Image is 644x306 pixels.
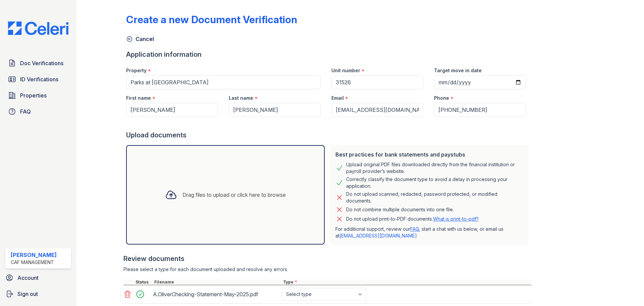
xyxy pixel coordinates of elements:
a: Doc Verifications [5,56,71,70]
span: Sign out [17,290,38,298]
a: Account [3,271,74,285]
a: FAQ [5,105,71,118]
a: FAQ [410,226,419,232]
span: Account [17,274,39,282]
a: Sign out [3,287,74,301]
div: Best practices for bank statements and paystubs [335,150,523,159]
div: Filename [153,279,282,285]
p: For additional support, review our , start a chat with us below, or email us at [335,226,523,239]
div: Correctly classify the document type to avoid a delay in processing your application. [346,176,523,189]
span: Properties [20,91,47,99]
label: Email [331,95,344,101]
label: Phone [434,95,449,101]
a: ID Verifications [5,73,71,86]
div: Status [134,279,153,285]
div: A.OliverChecking-Statement-May-2025.pdf [153,289,279,300]
label: Property [126,67,147,74]
label: Last name [229,95,253,101]
div: Upload documents [126,130,531,140]
a: [EMAIL_ADDRESS][DOMAIN_NAME] [339,233,417,238]
div: Type [282,279,531,285]
div: Application information [126,50,531,59]
div: Upload original PDF files downloaded directly from the financial institution or payroll provider’... [346,161,523,175]
div: [PERSON_NAME] [11,251,57,259]
label: First name [126,95,151,101]
span: FAQ [20,107,31,116]
a: Cancel [126,35,154,43]
label: Target move in date [434,67,482,74]
div: Do not combine multiple documents into one file. [346,206,454,214]
a: Properties [5,89,71,102]
div: Create a new Document Verification [126,13,297,26]
div: Do not upload scanned, redacted, password protected, or modified documents. [346,191,523,204]
span: Doc Verifications [20,59,63,67]
p: Do not upload print-to-PDF documents. [346,216,479,222]
img: CE_Logo_Blue-a8612792a0a2168367f1c8372b55b34899dd931a85d93a1a3d3e32e68fde9ad4.png [3,21,74,35]
div: Review documents [123,254,531,263]
a: What is print-to-pdf? [433,216,479,222]
div: Drag files to upload or click here to browse [182,191,286,199]
div: Please select a type for each document uploaded and resolve any errors. [123,266,531,273]
div: CAF Management [11,259,57,266]
span: ID Verifications [20,75,58,83]
label: Unit number [331,67,360,74]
